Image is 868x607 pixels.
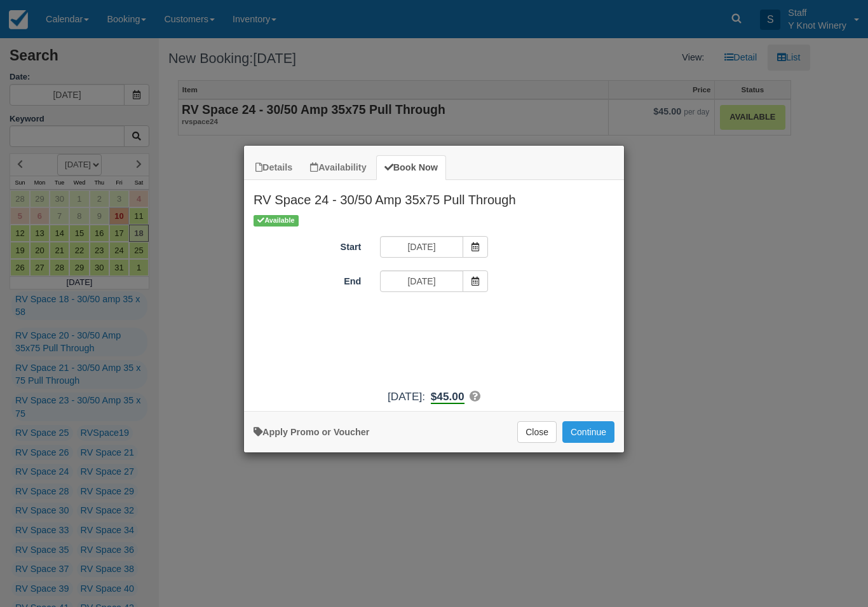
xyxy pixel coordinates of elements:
div: Item Modal [244,180,624,405]
a: Details [247,155,301,180]
button: Close [517,421,557,443]
label: Start [244,236,370,254]
span: [DATE] [388,390,422,403]
button: Add to Booking [562,421,614,443]
span: Available [254,215,299,226]
a: Book Now [376,155,446,180]
label: End [244,270,370,288]
a: Apply Voucher [254,427,369,437]
a: Availability [302,155,374,180]
b: $45.00 [431,390,465,404]
div: : [244,389,624,405]
h2: RV Space 24 - 30/50 Amp 35x75 Pull Through [244,180,624,213]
